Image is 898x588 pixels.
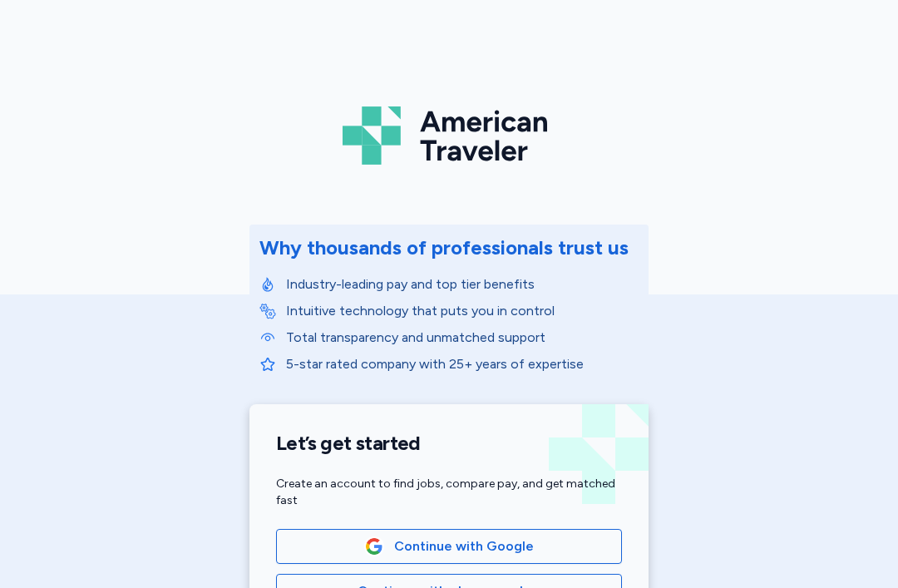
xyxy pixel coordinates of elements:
[286,274,639,294] p: Industry-leading pay and top tier benefits
[259,235,629,261] div: Why thousands of professionals trust us
[286,328,639,348] p: Total transparency and unmatched support
[286,301,639,321] p: Intuitive technology that puts you in control
[276,529,622,564] button: Google LogoContinue with Google
[276,431,622,456] h1: Let’s get started
[394,536,534,556] span: Continue with Google
[343,100,555,171] img: Logo
[365,537,383,556] img: Google Logo
[286,354,639,374] p: 5-star rated company with 25+ years of expertise
[276,476,622,509] div: Create an account to find jobs, compare pay, and get matched fast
